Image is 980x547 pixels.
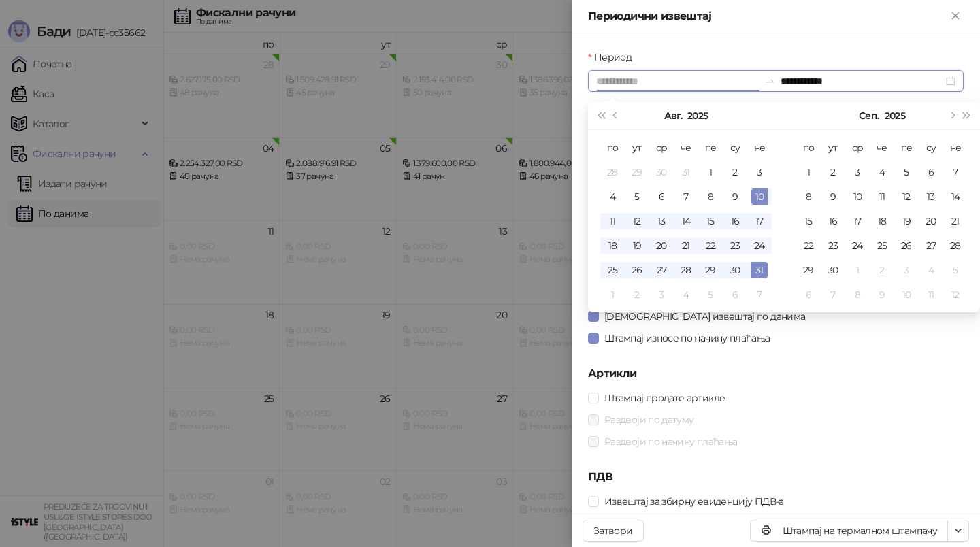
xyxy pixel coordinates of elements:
[604,188,621,205] div: 4
[599,494,789,509] span: Извештај за збирну евиденцију ПДВ-а
[653,262,670,278] div: 27
[894,233,919,258] td: 2025-09-26
[678,213,694,229] div: 14
[727,286,743,303] div: 6
[825,286,841,303] div: 7
[649,209,674,233] td: 2025-08-13
[898,237,915,254] div: 26
[943,209,968,233] td: 2025-09-21
[923,286,939,303] div: 11
[599,331,776,346] span: Штампај износе по начину плаћања
[825,262,841,278] div: 30
[649,160,674,184] td: 2025-07-30
[919,135,943,160] th: су
[747,184,772,209] td: 2025-08-10
[947,213,964,229] div: 21
[625,258,649,282] td: 2025-08-26
[687,102,708,129] button: Изабери годину
[800,237,817,254] div: 22
[593,102,608,129] button: Претходна година (Control + left)
[821,160,845,184] td: 2025-09-02
[800,286,817,303] div: 6
[723,160,747,184] td: 2025-08-02
[874,164,890,180] div: 4
[698,258,723,282] td: 2025-08-29
[625,282,649,307] td: 2025-09-02
[870,209,894,233] td: 2025-09-18
[800,213,817,229] div: 15
[874,262,890,278] div: 2
[947,237,964,254] div: 28
[796,258,821,282] td: 2025-09-29
[849,262,866,278] div: 1
[825,164,841,180] div: 2
[943,258,968,282] td: 2025-10-05
[727,213,743,229] div: 16
[625,184,649,209] td: 2025-08-05
[674,184,698,209] td: 2025-08-07
[751,188,768,205] div: 10
[947,286,964,303] div: 12
[727,262,743,278] div: 30
[674,209,698,233] td: 2025-08-14
[821,258,845,282] td: 2025-09-30
[821,209,845,233] td: 2025-09-16
[874,286,890,303] div: 9
[698,282,723,307] td: 2025-09-05
[943,184,968,209] td: 2025-09-14
[608,102,623,129] button: Претходни месец (PageUp)
[845,135,870,160] th: ср
[747,160,772,184] td: 2025-08-03
[923,262,939,278] div: 4
[653,286,670,303] div: 3
[919,184,943,209] td: 2025-09-13
[588,365,964,382] h5: Артикли
[800,164,817,180] div: 1
[599,309,811,324] span: [DEMOGRAPHIC_DATA] извештај по данима
[702,164,719,180] div: 1
[588,8,947,24] div: Периодични извештај
[947,8,964,24] button: Close
[821,135,845,160] th: ут
[698,135,723,160] th: пе
[596,73,759,88] input: Период
[796,209,821,233] td: 2025-09-15
[625,135,649,160] th: ут
[678,237,694,254] div: 21
[674,135,698,160] th: че
[702,237,719,254] div: 22
[702,213,719,229] div: 15
[664,102,682,129] button: Изабери месец
[653,188,670,205] div: 6
[600,258,625,282] td: 2025-08-25
[870,160,894,184] td: 2025-09-04
[747,209,772,233] td: 2025-08-17
[845,282,870,307] td: 2025-10-08
[678,262,694,278] div: 28
[702,188,719,205] div: 8
[894,135,919,160] th: пе
[727,237,743,254] div: 23
[649,233,674,258] td: 2025-08-20
[698,160,723,184] td: 2025-08-01
[919,258,943,282] td: 2025-10-04
[919,282,943,307] td: 2025-10-11
[588,469,964,485] h5: ПДВ
[604,262,621,278] div: 25
[859,102,879,129] button: Изабери месец
[796,135,821,160] th: по
[898,164,915,180] div: 5
[678,286,694,303] div: 4
[751,286,768,303] div: 7
[747,233,772,258] td: 2025-08-24
[653,237,670,254] div: 20
[583,520,644,542] button: Затвори
[751,213,768,229] div: 17
[894,209,919,233] td: 2025-09-19
[870,282,894,307] td: 2025-10-09
[849,213,866,229] div: 17
[874,213,890,229] div: 18
[600,209,625,233] td: 2025-08-11
[723,135,747,160] th: су
[947,164,964,180] div: 7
